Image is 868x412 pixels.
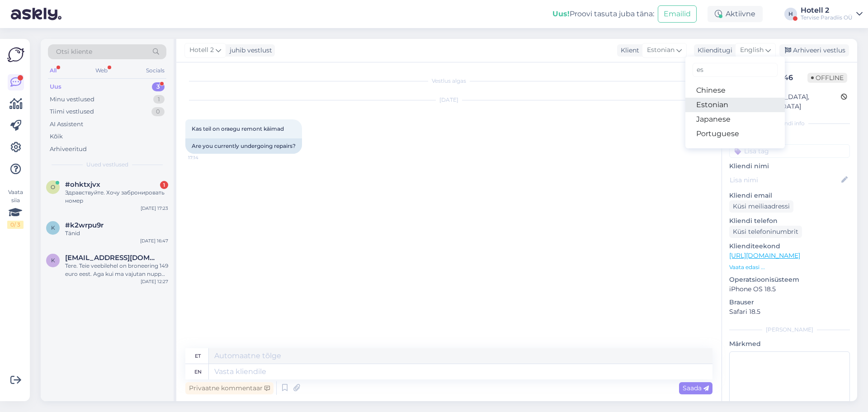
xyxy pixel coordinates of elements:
[729,226,802,238] div: Küsi telefoninumbrit
[50,82,61,91] div: Uus
[729,191,850,200] p: Kliendi email
[740,45,764,55] span: English
[729,326,850,334] div: [PERSON_NAME]
[152,82,165,91] div: 3
[784,8,797,20] div: H
[185,382,274,394] div: Privaatne kommentaar
[65,221,104,229] span: #k2wrpu9r
[729,284,850,294] p: iPhone OS 18.5
[65,180,100,189] span: #ohktxjvx
[729,242,850,251] p: Klienditeekond
[685,112,785,127] a: Japanese
[801,7,863,21] a: Hotell 2Tervise Paradiis OÜ
[65,254,159,262] span: kgest@inbox.ru
[732,92,841,111] div: [GEOGRAPHIC_DATA], [GEOGRAPHIC_DATA]
[51,257,55,264] span: k
[51,184,55,190] span: o
[151,107,165,116] div: 0
[160,181,168,189] div: 1
[729,133,850,142] p: Kliendi tag'id
[708,6,763,22] div: Aktiivne
[685,83,785,98] a: Chinese
[801,14,853,21] div: Tervise Paradiis OÜ
[693,63,778,77] input: Kirjuta, millist tag'i otsid
[552,9,570,18] b: Uus!
[189,45,214,55] span: Hotell 2
[7,46,24,63] img: Askly Logo
[729,144,850,158] input: Lisa tag
[185,138,302,154] div: Are you currently undergoing repairs?
[51,224,55,231] span: k
[729,161,850,171] p: Kliendi nimi
[729,263,850,271] p: Vaata edasi ...
[192,125,284,132] span: Kas teil on oraegu remont käimad
[50,95,94,104] div: Minu vestlused
[140,237,168,244] div: [DATE] 16:47
[7,188,24,229] div: Vaata siia
[807,73,847,83] span: Offline
[188,154,222,161] span: 17:14
[195,348,201,364] div: et
[730,175,840,185] input: Lisa nimi
[683,384,709,392] span: Saada
[7,221,24,229] div: 0 / 3
[694,46,732,55] div: Klienditugi
[194,364,202,379] div: en
[56,47,92,57] span: Otsi kliente
[729,119,850,128] div: Kliendi info
[50,107,94,116] div: Tiimi vestlused
[65,262,168,278] div: Tere. Teie veebilehel on broneering 149 euro eest. Aga kui ma vajutan nuppu „[PERSON_NAME]”, näit...
[141,205,168,212] div: [DATE] 17:23
[729,339,850,349] p: Märkmed
[65,229,168,237] div: Tänid
[153,95,165,104] div: 1
[729,275,850,284] p: Operatsioonisüsteem
[729,251,800,260] a: [URL][DOMAIN_NAME]
[801,7,853,14] div: Hotell 2
[94,65,109,76] div: Web
[729,216,850,226] p: Kliendi telefon
[658,5,697,23] button: Emailid
[729,307,850,317] p: Safari 18.5
[185,77,712,85] div: Vestlus algas
[617,46,639,55] div: Klient
[141,278,168,285] div: [DATE] 12:27
[685,127,785,141] a: Portuguese
[65,189,168,205] div: Здравствуйте. Хочу забронировать номер
[48,65,58,76] div: All
[552,9,654,19] div: Proovi tasuta juba täna:
[185,96,712,104] div: [DATE]
[226,46,272,55] div: juhib vestlust
[50,120,83,129] div: AI Assistent
[647,45,675,55] span: Estonian
[729,200,793,213] div: Küsi meiliaadressi
[685,98,785,112] a: Estonian
[779,44,849,57] div: Arhiveeri vestlus
[50,132,63,141] div: Kõik
[86,161,128,169] span: Uued vestlused
[144,65,166,76] div: Socials
[50,145,87,154] div: Arhiveeritud
[729,298,850,307] p: Brauser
